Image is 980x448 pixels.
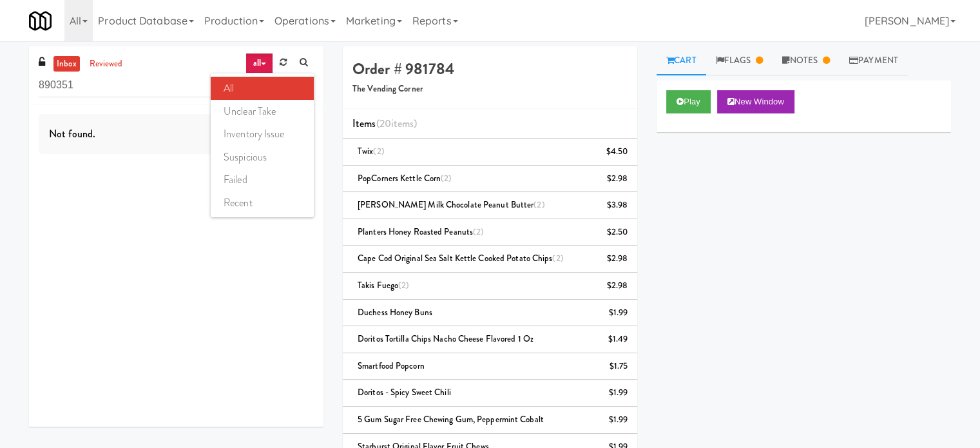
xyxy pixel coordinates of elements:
span: Takis Fuego [358,279,409,291]
span: (2) [533,199,544,211]
span: 5 Gum Sugar Free Chewing Gum, Peppermint Cobalt [358,413,544,425]
a: unclear take [211,100,314,123]
button: Play [666,90,711,113]
span: Doritos Tortilla Chips Nacho Cheese Flavored 1 Oz [358,333,533,345]
span: Doritos - Spicy Sweet Chili [358,386,451,398]
span: [PERSON_NAME] Milk Chocolate Peanut Butter [358,199,545,211]
div: $3.98 [607,197,628,213]
h5: The Vending Corner [352,84,628,94]
div: $2.98 [607,171,628,187]
span: (2) [473,226,484,238]
span: (2) [398,279,409,291]
div: $2.98 [607,251,628,267]
a: all [211,77,314,100]
a: inbox [53,56,80,72]
a: recent [211,191,314,215]
span: (2) [441,172,452,184]
ng-pluralize: items [391,116,414,131]
span: Planters Honey Roasted Peanuts [358,226,484,238]
button: New Window [717,90,794,113]
div: $4.50 [606,144,628,160]
a: Notes [773,46,840,75]
input: Search vision orders [39,73,314,97]
a: failed [211,168,314,191]
a: all [245,53,273,73]
img: Micromart [29,10,52,32]
span: Smartfood Popcorn [358,360,425,372]
a: Payment [840,46,908,75]
span: Twix [358,145,385,157]
a: suspicious [211,146,314,169]
span: Cape Cod Original Sea Salt Kettle Cooked Potato Chips [358,252,564,264]
span: Not found. [49,126,95,141]
span: (2) [373,145,384,157]
div: $1.99 [609,385,628,401]
div: $1.75 [610,358,628,375]
a: reviewed [86,56,126,72]
span: Items [352,116,417,131]
div: $2.98 [607,278,628,294]
a: Cart [657,46,706,75]
span: (20 ) [376,116,418,131]
a: Flags [706,46,773,75]
div: $1.99 [609,305,628,321]
span: Duchess Honey Buns [358,306,432,318]
span: PopCorners Kettle Corn [358,172,452,184]
a: inventory issue [211,122,314,146]
span: (2) [552,252,563,264]
div: $2.50 [607,224,628,240]
h4: Order # 981784 [352,61,628,77]
div: $1.49 [608,331,628,347]
div: $1.99 [609,412,628,428]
